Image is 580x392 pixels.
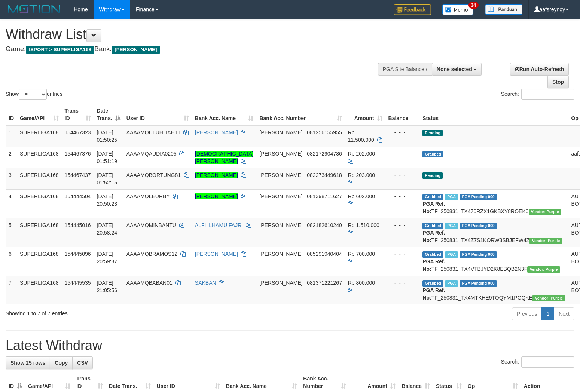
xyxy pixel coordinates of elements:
[6,89,62,100] label: Show entries
[6,276,17,304] td: 7
[529,238,562,244] span: Vendor URL: https://trx4.1velocity.biz
[307,151,342,157] span: Copy 082172904786 to clipboard
[388,150,417,157] div: - - -
[259,280,302,286] span: [PERSON_NAME]
[442,4,474,15] img: Button%20Memo.svg
[512,307,542,320] a: Previous
[307,280,342,286] span: Copy 081371221267 to clipboard
[259,251,302,257] span: [PERSON_NAME]
[259,193,302,199] span: [PERSON_NAME]
[307,172,342,178] span: Copy 082273449618 to clipboard
[6,356,50,369] a: Show 25 rows
[432,63,482,76] button: None selected
[394,4,431,15] img: Feedback.jpg
[259,222,302,228] span: [PERSON_NAME]
[547,76,569,88] a: Stop
[192,104,257,125] th: Bank Acc. Name: activate to sort column ascending
[17,104,62,125] th: Game/API: activate to sort column ascending
[378,63,432,76] div: PGA Site Balance /
[348,129,374,143] span: Rp 11.500.000
[521,356,574,368] input: Search:
[6,46,379,53] h4: Game: Bank:
[307,129,342,135] span: Copy 081256155955 to clipboard
[6,307,236,317] div: Showing 1 to 7 of 7 entries
[10,360,45,366] span: Show 25 rows
[348,151,375,157] span: Rp 202.000
[195,251,238,257] a: [PERSON_NAME]
[26,46,94,54] span: ISPORT > SUPERLIGA168
[532,295,565,301] span: Vendor URL: https://trx4.1velocity.biz
[521,89,574,100] input: Search:
[345,104,385,125] th: Amount: activate to sort column ascending
[422,230,445,243] b: PGA Ref. No:
[388,221,417,229] div: - - -
[445,280,458,287] span: Marked by aafheankoy
[65,251,91,257] span: 154445096
[422,251,443,258] span: Grabbed
[195,151,254,164] a: [DEMOGRAPHIC_DATA][PERSON_NAME]
[65,280,91,286] span: 154445535
[422,194,443,200] span: Grabbed
[460,251,497,258] span: PGA Pending
[6,189,17,218] td: 4
[6,338,574,353] h1: Latest Withdraw
[6,147,17,168] td: 2
[485,4,522,15] img: panduan.png
[17,276,62,304] td: SUPERLIGA168
[307,251,342,257] span: Copy 085291940404 to clipboard
[554,307,574,320] a: Next
[445,223,458,229] span: Marked by aafheankoy
[195,129,238,135] a: [PERSON_NAME]
[50,356,73,369] a: Copy
[419,276,568,304] td: TF_250831_TX4MTKHE9TOQYM1POQKE
[17,189,62,218] td: SUPERLIGA168
[419,247,568,276] td: TF_250831_TX4VTBJYD2K8EBQB2N3F
[259,172,302,178] span: [PERSON_NAME]
[97,280,117,293] span: [DATE] 21:05:56
[259,129,302,135] span: [PERSON_NAME]
[388,279,417,287] div: - - -
[126,280,173,286] span: AAAAMQBABAN01
[6,247,17,276] td: 6
[385,104,420,125] th: Balance
[460,194,497,200] span: PGA Pending
[126,129,180,135] span: AAAAMQULUHITAH11
[6,168,17,189] td: 3
[195,222,243,228] a: ALFI ILHAMU FAJRI
[65,222,91,228] span: 154445016
[17,218,62,247] td: SUPERLIGA168
[422,201,445,214] b: PGA Ref. No:
[97,129,117,143] span: [DATE] 01:50:25
[6,27,379,42] h1: Withdraw List
[460,280,497,287] span: PGA Pending
[6,104,17,125] th: ID
[195,193,238,199] a: [PERSON_NAME]
[126,251,177,257] span: AAAAMQBRAMOS12
[65,129,91,135] span: 154467323
[422,280,443,287] span: Grabbed
[126,193,170,199] span: AAAAMQLEURBY
[422,130,443,136] span: Pending
[6,218,17,247] td: 5
[348,222,379,228] span: Rp 1.510.000
[19,89,47,100] select: Showentries
[97,193,117,207] span: [DATE] 20:50:23
[388,129,417,136] div: - - -
[529,209,561,215] span: Vendor URL: https://trx4.1velocity.biz
[419,189,568,218] td: TF_250831_TX470RZX1GKBXY8ROEK0
[77,360,88,366] span: CSV
[17,168,62,189] td: SUPERLIGA168
[501,89,574,100] label: Search:
[126,151,177,157] span: AAAAMQAUDIA0205
[419,104,568,125] th: Status
[445,194,458,200] span: Marked by aafounsreynich
[422,151,443,157] span: Grabbed
[422,258,445,272] b: PGA Ref. No:
[97,172,117,186] span: [DATE] 01:52:15
[388,250,417,258] div: - - -
[97,151,117,164] span: [DATE] 01:51:19
[195,280,216,286] a: SAKBAN
[307,222,342,228] span: Copy 082182610240 to clipboard
[501,356,574,368] label: Search:
[437,66,472,72] span: None selected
